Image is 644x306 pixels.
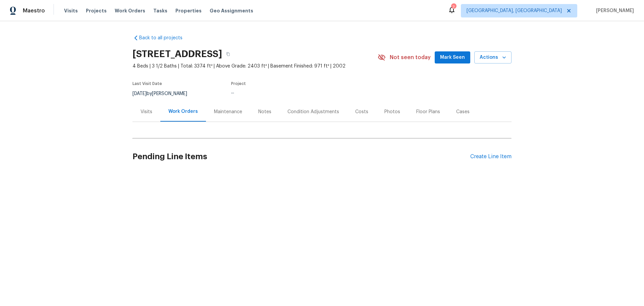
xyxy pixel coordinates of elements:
span: [GEOGRAPHIC_DATA], [GEOGRAPHIC_DATA] [467,7,562,14]
span: 4 Beds | 3 1/2 Baths | Total: 3374 ft² | Above Grade: 2403 ft² | Basement Finished: 971 ft² | 2002 [132,63,378,70]
div: Create Line Item [470,154,512,160]
div: by [PERSON_NAME] [132,90,195,98]
button: Mark Seen [435,51,470,64]
span: Not seen today [390,54,431,61]
div: Photos [384,108,400,115]
div: Maintenance [214,108,242,115]
span: Projects [86,7,107,14]
h2: Pending Line Items [132,141,470,172]
div: 7 [451,4,456,11]
div: Work Orders [168,108,198,115]
button: Copy Address [222,48,234,60]
span: Properties [175,7,202,14]
h2: [STREET_ADDRESS] [132,51,222,57]
span: Actions [480,53,506,62]
a: Back to all projects [132,35,197,41]
button: Actions [474,51,512,64]
div: Visits [141,108,152,115]
div: Condition Adjustments [287,108,339,115]
div: Cases [456,108,470,115]
span: [DATE] [132,91,147,96]
div: Notes [258,108,271,115]
span: [PERSON_NAME] [593,7,634,14]
span: Visits [64,7,78,14]
span: Last Visit Date [132,82,162,86]
span: Mark Seen [440,53,465,62]
span: Work Orders [115,7,145,14]
span: Geo Assignments [210,7,253,14]
div: Floor Plans [416,108,440,115]
span: Maestro [23,7,45,14]
span: Project [231,82,246,86]
div: Costs [355,108,368,115]
span: Tasks [153,8,167,13]
div: ... [231,90,360,94]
